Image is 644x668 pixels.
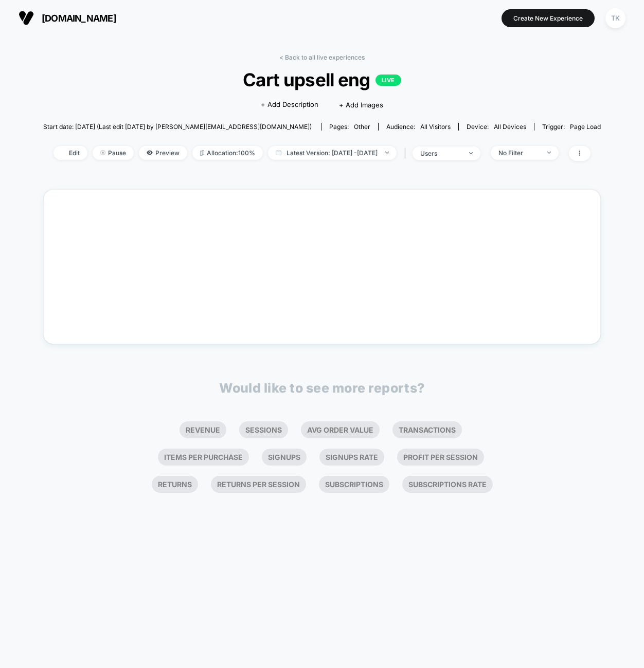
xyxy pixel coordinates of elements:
[19,10,34,26] img: Visually logo
[239,421,288,438] li: Sessions
[402,146,413,161] span: |
[139,146,187,160] span: Preview
[279,53,365,61] a: < Back to all live experiences
[502,9,595,27] button: Create New Experience
[211,476,306,493] li: Returns Per Session
[268,146,397,160] span: Latest Version: [DATE] - [DATE]
[547,152,551,154] img: end
[200,150,204,156] img: rebalance
[262,449,307,466] li: Signups
[602,8,629,29] button: TK
[498,149,540,157] div: No Filter
[402,476,493,493] li: Subscriptions Rate
[219,380,425,396] p: Would like to see more reports?
[375,75,401,86] p: LIVE
[100,150,105,155] img: end
[458,123,534,131] span: Device:
[71,69,573,90] span: Cart upsell eng
[494,123,526,131] span: all devices
[301,421,380,438] li: Avg Order Value
[152,476,198,493] li: Returns
[276,150,281,155] img: calendar
[93,146,134,160] span: Pause
[158,449,249,466] li: Items Per Purchase
[319,449,384,466] li: Signups Rate
[192,146,263,160] span: Allocation: 100%
[53,146,87,160] span: Edit
[420,123,451,131] span: All Visitors
[605,8,625,28] div: TK
[386,123,451,131] div: Audience:
[261,100,318,110] span: + Add Description
[542,123,601,131] div: Trigger:
[180,421,226,438] li: Revenue
[354,123,370,131] span: other
[329,123,370,131] div: Pages:
[15,10,119,26] button: [DOMAIN_NAME]
[392,421,462,438] li: Transactions
[420,150,461,157] div: users
[43,123,312,131] span: Start date: [DATE] (Last edit [DATE] by [PERSON_NAME][EMAIL_ADDRESS][DOMAIN_NAME])
[469,152,473,154] img: end
[397,449,484,466] li: Profit Per Session
[339,101,383,109] span: + Add Images
[385,152,389,154] img: end
[570,123,601,131] span: Page Load
[319,476,389,493] li: Subscriptions
[42,13,116,24] span: [DOMAIN_NAME]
